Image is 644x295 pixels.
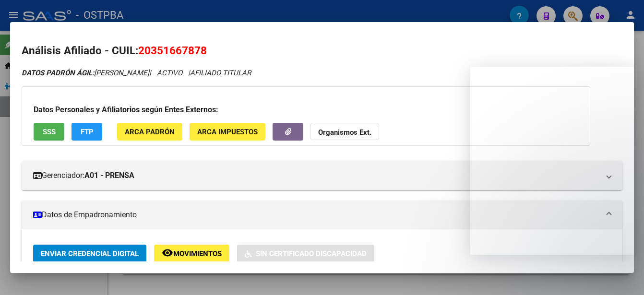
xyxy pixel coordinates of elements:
span: ARCA Impuestos [197,128,258,136]
button: ARCA Impuestos [190,123,265,141]
strong: DATOS PADRÓN ÁGIL: [22,69,94,77]
i: | ACTIVO | [22,69,251,77]
h2: Análisis Afiliado - CUIL: [22,43,622,59]
span: Movimientos [173,249,222,258]
mat-expansion-panel-header: Gerenciador:A01 - PRENSA [22,161,622,190]
button: Sin Certificado Discapacidad [237,245,374,262]
button: FTP [72,123,102,141]
span: FTP [81,128,94,136]
span: SSS [43,128,56,136]
span: AFILIADO TITULAR [190,69,251,77]
mat-icon: remove_red_eye [162,247,173,259]
mat-expansion-panel-header: Datos de Empadronamiento [22,201,622,229]
h3: Datos Personales y Afiliatorios según Entes Externos: [34,104,578,116]
span: Enviar Credencial Digital [41,249,139,258]
span: [PERSON_NAME] [22,69,149,77]
button: Movimientos [154,245,229,262]
span: Sin Certificado Discapacidad [256,249,367,258]
strong: A01 - PRENSA [84,170,134,181]
strong: Organismos Ext. [318,128,371,137]
iframe: Intercom live chat mensaje [470,67,634,255]
button: Enviar Credencial Digital [33,245,146,262]
button: Organismos Ext. [310,123,379,141]
span: ARCA Padrón [125,128,175,136]
button: ARCA Padrón [117,123,182,141]
iframe: Intercom live chat [611,262,634,285]
button: SSS [34,123,64,141]
span: 20351667878 [138,44,207,57]
mat-panel-title: Datos de Empadronamiento [33,209,599,221]
mat-panel-title: Gerenciador: [33,170,599,181]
